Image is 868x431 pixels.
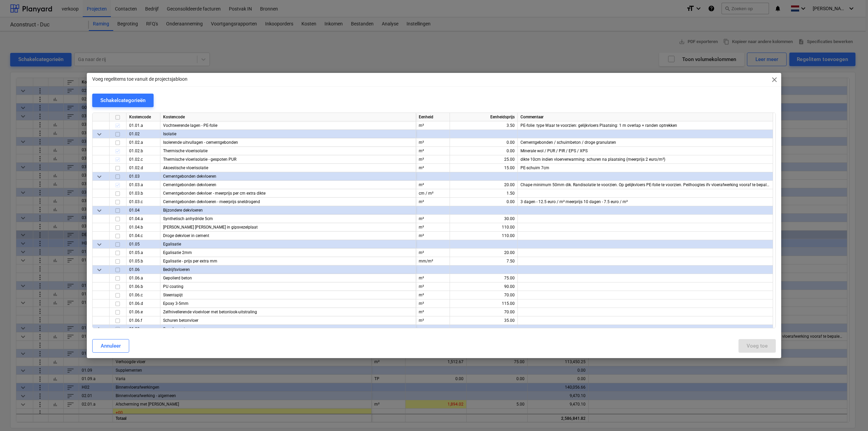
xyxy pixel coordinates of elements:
[126,181,160,189] div: 01.03.a
[160,130,416,138] div: Isolatie
[126,113,160,121] div: Kostencode
[160,291,416,299] div: Steentapijt
[453,147,515,155] div: 0.00
[160,121,416,130] div: Vochtwerende lagen - PE-folie
[416,282,450,291] div: m²
[95,325,103,333] span: keyboard_arrow_right
[518,198,773,206] div: 3 dagen - 12.5 euro / m² meerprijs 10 dagen - 7.5 euro / m²
[160,257,416,266] div: Egalisatie - prijs per extra mm
[160,155,416,164] div: Thermische vloerisolatie - gespoten PUR
[160,299,416,308] div: Epoxy 3-5mm
[416,155,450,164] div: m²
[453,249,515,257] div: 20.00
[453,299,515,308] div: 115.00
[160,282,416,291] div: PU coating
[160,325,416,333] div: Supplementen
[160,181,416,189] div: Cementgebonden dekvloeren
[126,291,160,299] div: 01.06.c
[518,147,773,155] div: Minerale wol / PUR / PIR / EPS / XPS
[95,266,103,274] span: keyboard_arrow_down
[453,215,515,223] div: 30.00
[126,266,160,274] div: 01.06
[95,240,103,249] span: keyboard_arrow_down
[92,76,188,83] p: Voeg regelitems toe vanuit de projectsjabloon
[453,232,515,240] div: 110.00
[126,138,160,147] div: 01.02.a
[160,189,416,198] div: Cementgebonden dekvloer - meerprijs per cm extra dikte
[453,257,515,266] div: 7.50
[126,206,160,215] div: 01.04
[416,215,450,223] div: m²
[126,215,160,223] div: 01.04.a
[126,325,160,333] div: 01.09
[518,113,773,121] div: Commentaar
[416,257,450,266] div: mm/m²
[126,240,160,249] div: 01.05
[453,316,515,325] div: 35.00
[126,282,160,291] div: 01.06.b
[416,189,450,198] div: cm / m²
[126,164,160,172] div: 01.02.d
[126,223,160,232] div: 01.04.b
[453,223,515,232] div: 110.00
[453,198,515,206] div: 0.00
[770,76,778,84] span: close
[416,249,450,257] div: m²
[160,113,416,121] div: Kostencode
[416,147,450,155] div: m²
[126,232,160,240] div: 01.04.c
[126,299,160,308] div: 01.06.d
[416,138,450,147] div: m²
[518,155,773,164] div: dikte 10cm indien vloerverwarming: schuren na plaatsing (meerprijs 2 euro/m²)
[92,94,154,107] button: Schakelcategorieën
[416,198,450,206] div: m²
[126,155,160,164] div: 01.02.c
[95,173,103,181] span: keyboard_arrow_down
[453,138,515,147] div: 0.00
[101,341,121,350] div: Annuleer
[160,206,416,215] div: Bijzondere dekvloeren
[160,266,416,274] div: Bedrijfsvloeren
[453,181,515,189] div: 20.00
[416,291,450,299] div: m²
[518,121,773,130] div: PE-folie: type Waar te voorzien: gelijkvloers Plaatsing: 1 m overlap + randen optrekken
[453,121,515,130] div: 3.50
[416,232,450,240] div: m²
[126,249,160,257] div: 01.05.a
[416,121,450,130] div: m²
[160,316,416,325] div: Schuren betonvloer
[160,198,416,206] div: Cementgebonden dekvloeren - meerprijs sneldrogend
[518,164,773,172] div: PE-schuim 7cm
[160,215,416,223] div: Synthetisch anhydride 5cm
[453,291,515,299] div: 70.00
[126,130,160,138] div: 01.02
[160,138,416,147] div: Isolerende uitvullagen - cementgebonden
[160,223,416,232] div: [PERSON_NAME] [PERSON_NAME] in gipsvezelplaat
[416,308,450,316] div: m²
[416,316,450,325] div: m²
[453,164,515,172] div: 15.00
[126,257,160,266] div: 01.05.b
[160,240,416,249] div: Egalisatie
[453,155,515,164] div: 25.00
[416,274,450,282] div: m²
[160,172,416,181] div: Cementgebonden dekvloeren
[160,274,416,282] div: Gepolierd beton
[518,138,773,147] div: Cementgebonden / schuimbeton / droge granulaten
[126,198,160,206] div: 01.03.c
[518,181,773,189] div: Chape minimum 50mm dik. Randisolatie te voorzien. Op gelijkvloers PE-folie te voorzien. Peilhoogt...
[126,189,160,198] div: 01.03.b
[126,274,160,282] div: 01.06.a
[126,147,160,155] div: 01.02.b
[126,308,160,316] div: 01.06.e
[126,172,160,181] div: 01.03
[92,339,129,353] button: Annuleer
[126,316,160,325] div: 01.06.f
[100,96,145,105] div: Schakelcategorieën
[160,232,416,240] div: Droge dekvloer in cement
[160,308,416,316] div: Zelfnivellerende vloeivloer met betonlook-uitstraling
[416,299,450,308] div: m²
[95,207,103,215] span: keyboard_arrow_down
[416,113,450,121] div: Eenheid
[95,130,103,138] span: keyboard_arrow_down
